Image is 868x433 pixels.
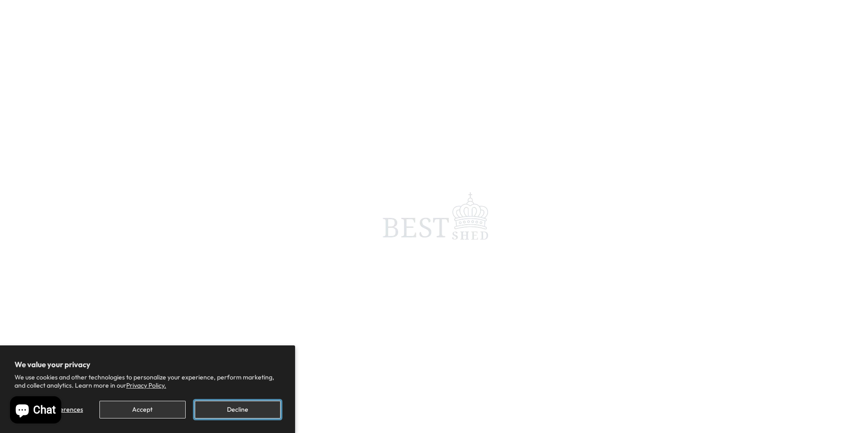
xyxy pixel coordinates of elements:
[15,373,281,389] p: We use cookies and other technologies to personalize your experience, perform marketing, and coll...
[195,401,281,418] button: Decline
[126,381,166,389] a: Privacy Policy.
[15,360,281,369] h2: We value your privacy
[7,396,64,426] inbox-online-store-chat: Shopify online store chat
[99,401,185,418] button: Accept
